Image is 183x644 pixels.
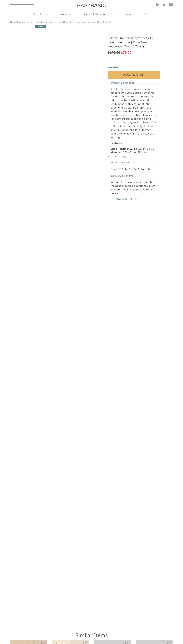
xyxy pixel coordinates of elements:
[121,50,123,55] span: $
[35,25,46,28] span: Sale!
[56,10,75,19] a: Newborn
[108,50,110,55] span: $
[121,50,131,55] bdi: 79.90
[140,10,153,19] a: Sale
[117,167,150,171] p: 12-18M, 18-24M, 24-30M
[108,50,120,55] bdi: 179.90
[108,36,160,48] h1: 5-Pack Flannel Sleepwear Sets – Lion | Seal | Car | Polar Bear | Helicopter (1 – 2.5 Years)
[30,10,52,19] a: Best Sellers
[108,71,160,79] button: Add to cart
[169,4,173,6] span: 0
[162,3,165,6] a: My Account
[108,79,138,87] a: Product Description
[111,147,129,151] strong: Sizes (Months):
[111,167,116,171] th: Size
[111,180,157,195] p: We want to make sure you will have the best shopping experience. Here is a link to our Delivery &...
[111,195,141,203] a: Delivery & Returns
[80,10,109,19] a: Babies & Toddlers
[10,21,16,23] a: Home
[169,3,173,6] a: Cart0
[162,3,165,7] span: My Account
[108,159,141,166] a: Additional information
[114,10,136,19] a: Accessories
[111,154,157,158] li: Unisex Design
[111,87,157,139] p: A set of 5 unisex flannel pajamas made from 100% cotton, featuring fun designs: white base with a...
[10,21,173,23] nav: Breadcrumb
[156,3,159,6] a: Wishlist
[108,172,137,180] a: Delivery & Returns
[111,151,157,154] li: 100% Cotton Flannel
[108,65,118,68] span: Size Guide
[111,141,123,145] strong: Features:
[111,151,121,154] strong: Material:
[77,1,106,7] img: 5-Pack Flannel Sleepwear Sets – Lion | Seal | Car | Polar Bear | Helicopter (1 – 2.5 Years)
[17,21,25,23] a: Toddlers
[111,147,157,151] li: 12-18, 18-24, 24-30
[156,3,159,7] span: Wishlist
[169,3,173,6] span: Cart
[75,632,108,638] span: Similar Items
